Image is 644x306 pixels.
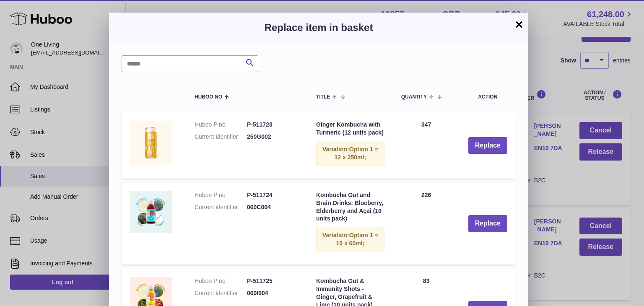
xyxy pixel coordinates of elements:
span: Option 1 = 10 x 60ml; [336,232,378,246]
dt: Current identifier [195,133,247,141]
h3: Replace item in basket [122,21,516,34]
dt: Current identifier [195,203,247,211]
dd: 060I004 [247,289,299,297]
td: 226 [393,183,460,265]
div: Variation: [316,227,384,252]
dd: 250G002 [247,133,299,141]
dd: P-511725 [247,277,299,285]
th: Action [460,85,516,108]
td: Kombucha Gut and Brain Drinks: Blueberry, Elderberry and Açai (10 units pack) [308,183,393,265]
button: × [514,19,524,29]
dd: P-511724 [247,191,299,199]
dd: P-511723 [247,121,299,129]
button: Replace [468,215,507,232]
img: Kombucha Gut and Brain Drinks: Blueberry, Elderberry and Açai (10 units pack) [130,191,172,233]
dt: Huboo P no [195,121,247,129]
dt: Huboo P no [195,277,247,285]
dt: Huboo P no [195,191,247,199]
span: Title [316,94,330,100]
dd: 060C004 [247,203,299,211]
td: Ginger Kombucha with Turmeric (12 units pack) [308,112,393,179]
span: Huboo no [195,94,222,100]
span: Option 1 = 12 x 250ml; [335,146,378,161]
dt: Current identifier [195,289,247,297]
td: 347 [393,112,460,179]
div: Variation: [316,141,384,166]
img: Ginger Kombucha with Turmeric (12 units pack) [130,121,172,165]
span: Quantity [401,94,427,100]
button: Replace [468,137,507,154]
